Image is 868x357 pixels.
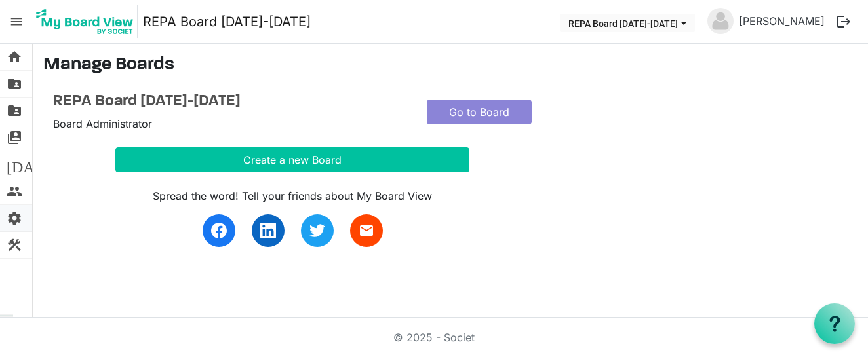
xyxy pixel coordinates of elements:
a: © 2025 - Societ [393,331,475,344]
span: Board Administrator [53,117,152,130]
span: folder_shared [7,71,22,97]
a: REPA Board [DATE]-[DATE] [143,9,311,35]
span: home [7,44,22,70]
img: facebook.svg [211,223,227,238]
span: [DATE] [7,151,57,178]
div: Spread the word! Tell your friends about My Board View [115,188,469,204]
a: email [350,214,383,247]
span: menu [4,9,29,34]
span: folder_shared [7,98,22,124]
span: email [359,223,374,238]
img: My Board View Logo [32,5,138,38]
button: logout [830,8,858,35]
a: REPA Board [DATE]-[DATE] [53,92,407,111]
span: switch_account [7,124,22,151]
span: people [7,178,22,204]
span: settings [7,205,22,231]
h3: Manage Boards [43,54,858,77]
a: Go to Board [427,100,532,124]
span: construction [7,232,22,258]
img: no-profile-picture.svg [707,8,734,34]
a: [PERSON_NAME] [734,8,830,34]
a: My Board View Logo [32,5,143,38]
button: REPA Board 2025-2026 dropdownbutton [560,14,695,32]
img: linkedin.svg [260,223,276,238]
button: Create a new Board [115,147,469,172]
img: twitter.svg [309,223,325,238]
